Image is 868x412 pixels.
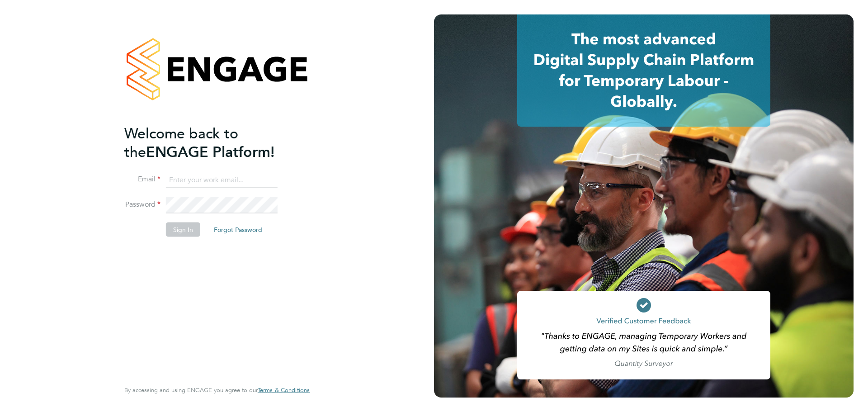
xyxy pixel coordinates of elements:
label: Password [124,200,160,209]
input: Enter your work email... [166,172,278,188]
span: By accessing and using ENGAGE you agree to our [124,386,310,394]
span: Welcome back to the [124,124,238,161]
label: Email [124,175,160,184]
h2: ENGAGE Platform! [124,124,301,161]
a: Terms & Conditions [258,387,310,394]
button: Forgot Password [207,222,269,237]
button: Sign In [166,222,200,237]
